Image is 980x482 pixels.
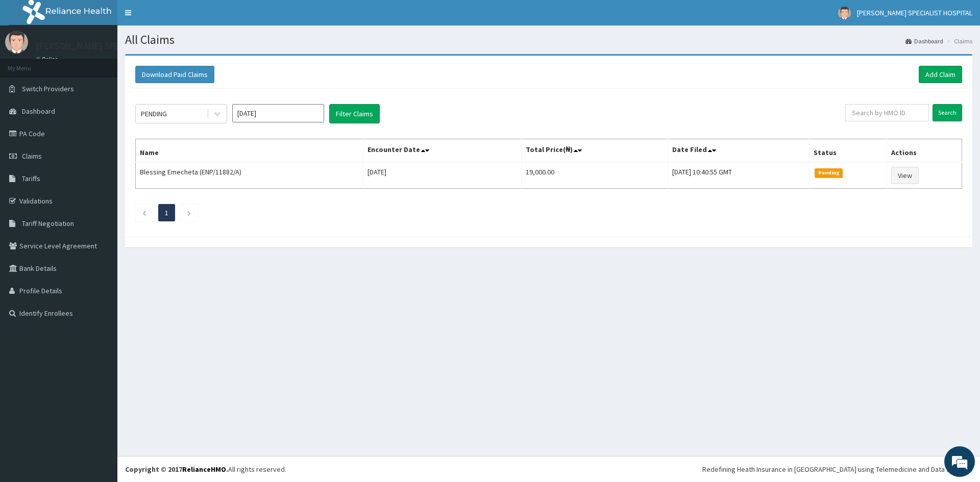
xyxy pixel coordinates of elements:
th: Total Price(₦) [522,139,668,163]
td: [DATE] 10:40:55 GMT [668,162,810,189]
a: Next page [187,208,191,217]
span: Pending [815,168,843,177]
td: Blessing Emecheta (ENP/11882/A) [136,162,363,189]
td: [DATE] [363,162,522,189]
a: Dashboard [905,37,943,45]
a: Add Claim [919,66,962,83]
input: Search [933,104,962,121]
span: Switch Providers [22,84,74,93]
span: Claims [22,151,42,161]
a: Previous page [142,208,146,217]
a: RelianceHMO [182,465,226,474]
img: User Image [5,31,28,54]
img: User Image [838,7,851,19]
button: Filter Claims [329,104,380,123]
div: PENDING [141,109,167,119]
strong: Copyright © 2017 . [125,465,228,474]
th: Encounter Date [363,139,522,163]
input: Select Month and Year [232,104,324,122]
span: [PERSON_NAME] SPECIALIST HOSPITAL [857,8,972,17]
span: Dashboard [22,107,55,116]
th: Name [136,139,363,163]
a: Page 1 is your current page [165,208,168,217]
th: Actions [887,139,962,163]
span: Tariffs [22,174,40,183]
a: Online [36,56,60,63]
p: [PERSON_NAME] SPECIALIST HOSPITAL [36,41,192,50]
td: 19,000.00 [522,162,668,189]
input: Search by HMO ID [845,104,929,121]
span: Tariff Negotiation [22,219,74,228]
a: View [891,167,919,184]
button: Download Paid Claims [135,66,214,83]
footer: All rights reserved. [117,456,980,482]
th: Date Filed [668,139,810,163]
li: Claims [944,37,972,45]
th: Status [810,139,887,163]
h1: All Claims [125,33,972,46]
div: Redefining Heath Insurance in [GEOGRAPHIC_DATA] using Telemedicine and Data Science! [702,464,972,474]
